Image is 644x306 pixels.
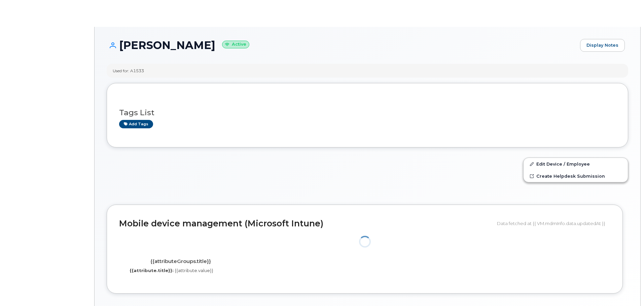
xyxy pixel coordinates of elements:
[222,41,249,48] small: Active
[113,68,144,74] div: Used for: A1533
[524,158,628,170] a: Edit Device / Employee
[175,268,213,273] span: {{attribute.value}}
[119,108,616,117] h3: Tags List
[124,259,237,264] h4: {{attributeGroups.title}}
[497,217,610,230] div: Data fetched at {{ VM.mdmInfo.data.updatedAt }}
[119,120,153,128] a: Add tags
[580,39,625,52] a: Display Notes
[524,170,628,182] a: Create Helpdesk Submission
[107,39,577,51] h1: [PERSON_NAME]
[119,219,492,228] h2: Mobile device management (Microsoft Intune)
[130,267,174,274] label: {{attribute.title}}:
